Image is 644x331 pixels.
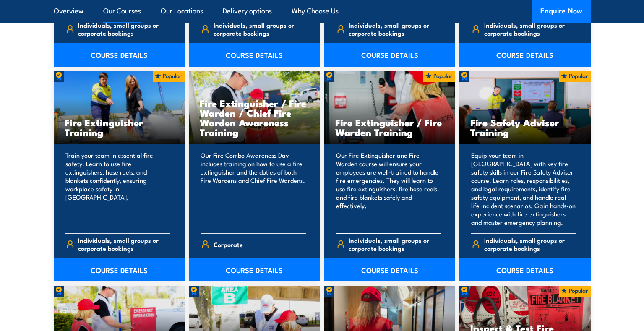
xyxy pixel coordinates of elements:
span: Corporate [214,238,243,251]
span: Individuals, small groups or corporate bookings [349,21,441,37]
p: Train your team in essential fire safety. Learn to use fire extinguishers, hose reels, and blanke... [65,151,171,227]
h3: Fire Safety Adviser Training [470,117,580,137]
span: Individuals, small groups or corporate bookings [78,21,170,37]
h3: Fire Extinguisher Training [65,117,174,137]
a: COURSE DETAILS [189,258,320,281]
span: Individuals, small groups or corporate bookings [78,236,170,252]
a: COURSE DETAILS [324,258,456,281]
a: COURSE DETAILS [459,43,591,67]
span: Individuals, small groups or corporate bookings [214,21,306,37]
h3: Fire Extinguisher / Fire Warden Training [335,117,445,137]
p: Our Fire Combo Awareness Day includes training on how to use a fire extinguisher and the duties o... [201,151,306,227]
a: COURSE DETAILS [324,43,456,67]
a: COURSE DETAILS [54,258,185,281]
a: COURSE DETAILS [54,43,185,67]
h3: Fire Extinguisher / Fire Warden / Chief Fire Warden Awareness Training [200,98,309,137]
span: Individuals, small groups or corporate bookings [349,236,441,252]
span: Individuals, small groups or corporate bookings [484,21,576,37]
p: Our Fire Extinguisher and Fire Warden course will ensure your employees are well-trained to handl... [336,151,441,227]
p: Equip your team in [GEOGRAPHIC_DATA] with key fire safety skills in our Fire Safety Adviser cours... [471,151,576,227]
a: COURSE DETAILS [459,258,591,281]
span: Individuals, small groups or corporate bookings [484,236,576,252]
a: COURSE DETAILS [189,43,320,67]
